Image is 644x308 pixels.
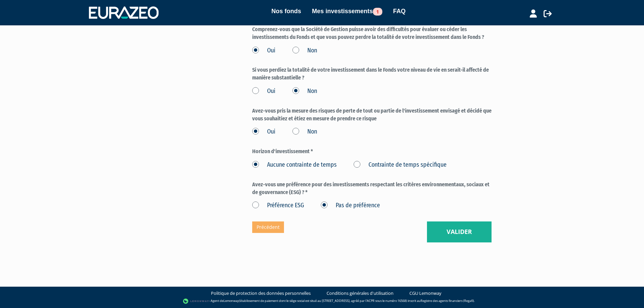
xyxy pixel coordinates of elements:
label: Contrainte de temps spécifique [354,161,447,169]
label: Aucune contrainte de temps [252,161,337,169]
a: Registre des agents financiers (Regafi) [421,299,474,303]
img: logo-lemonway.png [183,298,209,305]
label: Non [292,87,317,96]
label: Avez-vous une préférence pour des investissements respectant les critères environnementaux, socia... [252,181,492,196]
a: Conditions générales d'utilisation [327,290,393,297]
a: Mes investissements1 [312,6,382,16]
label: Comprenez-vous que la Société de Gestion puisse avoir des difficultés pour évaluer ou céder les i... [252,26,492,41]
img: 1732889491-logotype_eurazeo_blanc_rvb.png [89,6,159,19]
label: Non [292,46,317,55]
a: Nos fonds [271,6,301,16]
a: Politique de protection des données personnelles [211,290,311,297]
label: Oui [252,127,276,136]
button: Valider [427,221,492,242]
a: Précédent [252,221,284,233]
label: Si vous perdiez la totalité de votre investissement dans le Fonds votre niveau de vie en serait-i... [252,66,492,82]
a: FAQ [393,6,406,16]
label: Oui [252,46,276,55]
label: Oui [252,87,276,96]
label: Avez-vous pris la mesure des risques de perte de tout ou partie de l'investissement envisagé et d... [252,107,492,123]
label: Horizon d'investissement * [252,148,492,156]
a: Lemonway [223,299,239,303]
label: Non [292,127,317,136]
span: 1 [373,8,382,16]
div: - Agent de (établissement de paiement dont le siège social est situé au [STREET_ADDRESS], agréé p... [7,298,637,305]
a: CGU Lemonway [409,290,442,297]
label: Pas de préférence [321,201,380,210]
label: Préférence ESG [252,201,304,210]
